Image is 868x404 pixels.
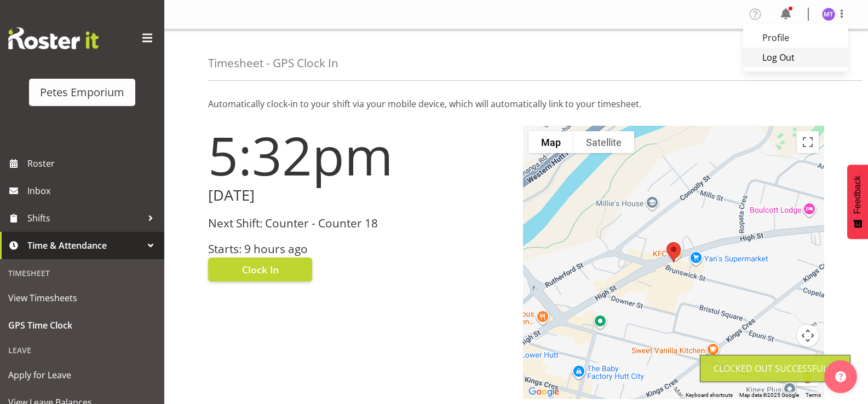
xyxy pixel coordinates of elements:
[797,131,819,153] button: Toggle fullscreen view
[242,262,279,277] span: Clock In
[27,210,142,226] span: Shifts
[743,48,848,67] a: Log Out
[806,392,821,398] a: Terms (opens in new tab)
[8,367,156,383] span: Apply for Leave
[3,361,162,389] a: Apply for Leave
[526,385,562,399] img: Google
[3,312,162,339] a: GPS Time Clock
[40,84,124,101] div: Petes Emporium
[208,243,510,255] h3: Starts: 9 hours ago
[528,131,573,153] button: Show street map
[743,28,848,48] a: Profile
[822,8,835,21] img: mya-taupawa-birkhead5814.jpg
[853,175,863,214] span: Feedback
[686,391,733,399] button: Keyboard shortcuts
[208,126,510,185] h1: 5:32pm
[739,392,799,398] span: Map data ©2025 Google
[27,183,159,199] span: Inbox
[8,290,156,306] span: View Timesheets
[208,97,824,110] p: Automatically clock-in to your shift via your mobile device, which will automatically link to you...
[3,284,162,312] a: View Timesheets
[8,27,99,49] img: Rosterit website logo
[208,257,312,282] button: Clock In
[835,371,846,382] img: help-xxl-2.png
[27,155,159,172] span: Roster
[573,131,634,153] button: Show satellite imagery
[208,187,510,204] h2: [DATE]
[3,339,162,361] div: Leave
[714,362,837,375] div: Clocked out Successfully
[27,237,142,254] span: Time & Attendance
[208,217,510,230] h3: Next Shift: Counter - Counter 18
[3,262,162,284] div: Timesheet
[208,57,338,69] h4: Timesheet - GPS Clock In
[8,317,156,333] span: GPS Time Clock
[526,385,562,399] a: Open this area in Google Maps (opens a new window)
[797,325,819,347] button: Map camera controls
[847,165,868,239] button: Feedback - Show survey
